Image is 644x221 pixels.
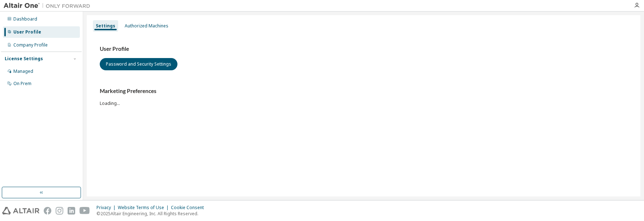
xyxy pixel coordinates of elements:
[96,205,118,211] div: Privacy
[100,58,177,70] button: Password and Security Settings
[96,211,208,217] p: © 2025 Altair Engineering, Inc. All Rights Reserved.
[13,42,48,48] div: Company Profile
[44,207,51,215] img: facebook.svg
[13,29,41,35] div: User Profile
[56,207,63,215] img: instagram.svg
[100,45,627,53] h3: User Profile
[13,68,33,74] div: Managed
[4,2,94,9] img: Altair One
[100,88,627,106] div: Loading...
[13,16,37,22] div: Dashboard
[100,88,627,95] h3: Marketing Preferences
[171,205,208,211] div: Cookie Consent
[118,205,171,211] div: Website Terms of Use
[125,23,168,29] div: Authorized Machines
[96,23,115,29] div: Settings
[68,207,75,215] img: linkedin.svg
[80,207,90,215] img: youtube.svg
[2,207,39,215] img: altair_logo.svg
[13,81,31,87] div: On Prem
[5,56,43,62] div: License Settings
